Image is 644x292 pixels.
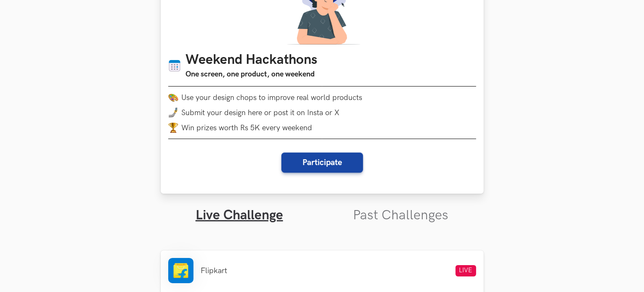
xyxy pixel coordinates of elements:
[353,207,448,224] a: Past Challenges
[186,68,318,80] h3: One screen, one product, one weekend
[168,59,181,72] img: Calendar icon
[168,92,476,103] li: Use your design chops to improve real world products
[281,153,363,173] button: Participate
[168,108,178,118] img: mobile-in-hand.png
[168,123,178,133] img: trophy.png
[161,194,484,224] ul: Tabs Interface
[168,92,178,103] img: palette.png
[186,52,318,68] h1: Weekend Hackathons
[196,207,283,224] a: Live Challenge
[182,108,340,117] span: Submit your design here or post it on Insta or X
[456,265,476,276] span: LIVE
[201,266,228,275] li: Flipkart
[168,123,476,133] li: Win prizes worth Rs 5K every weekend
